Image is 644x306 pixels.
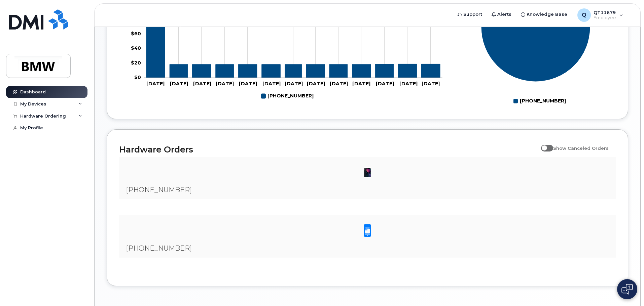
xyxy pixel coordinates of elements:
[193,81,211,87] tspan: [DATE]
[134,74,141,80] tspan: $0
[422,81,440,87] tspan: [DATE]
[131,45,141,51] tspan: $40
[361,166,374,179] img: image20231002-3703462-1ig824h.jpeg
[376,81,394,87] tspan: [DATE]
[621,284,633,295] img: Open chat
[553,145,609,151] span: Show Canceled Orders
[399,81,418,87] tspan: [DATE]
[307,81,325,87] tspan: [DATE]
[285,81,303,87] tspan: [DATE]
[261,90,314,102] g: 864-601-4292
[126,186,192,194] span: [PHONE_NUMBER]
[453,8,487,21] a: Support
[573,8,628,22] div: QT11679
[352,81,370,87] tspan: [DATE]
[497,11,511,18] span: Alerts
[582,11,586,19] span: Q
[261,90,314,102] g: Legend
[146,81,165,87] tspan: [DATE]
[262,81,281,87] tspan: [DATE]
[463,11,482,18] span: Support
[126,244,192,252] span: [PHONE_NUMBER]
[131,31,141,37] tspan: $60
[330,81,348,87] tspan: [DATE]
[239,81,257,87] tspan: [DATE]
[131,60,141,66] tspan: $20
[594,15,616,20] span: Employee
[541,142,546,147] input: Show Canceled Orders
[527,11,567,18] span: Knowledge Base
[170,81,188,87] tspan: [DATE]
[487,8,516,21] a: Alerts
[119,144,538,155] h2: Hardware Orders
[513,95,566,107] g: Legend
[516,8,572,21] a: Knowledge Base
[216,81,234,87] tspan: [DATE]
[594,10,616,15] span: QT11679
